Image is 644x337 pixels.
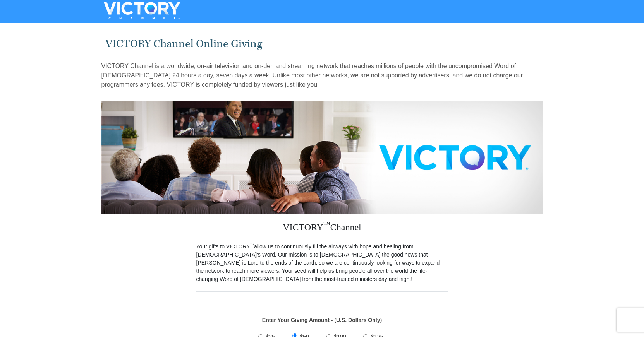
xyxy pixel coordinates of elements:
p: VICTORY Channel is a worldwide, on-air television and on-demand streaming network that reaches mi... [101,62,543,89]
h3: VICTORY Channel [196,214,448,243]
p: Your gifts to VICTORY allow us to continuously fill the airways with hope and healing from [DEMOG... [196,243,448,283]
sup: ™ [323,221,330,228]
img: VICTORYTHON - VICTORY Channel [94,2,191,19]
h1: VICTORY Channel Online Giving [105,38,539,50]
sup: ™ [250,243,254,247]
strong: Enter Your Giving Amount - (U.S. Dollars Only) [262,317,382,323]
